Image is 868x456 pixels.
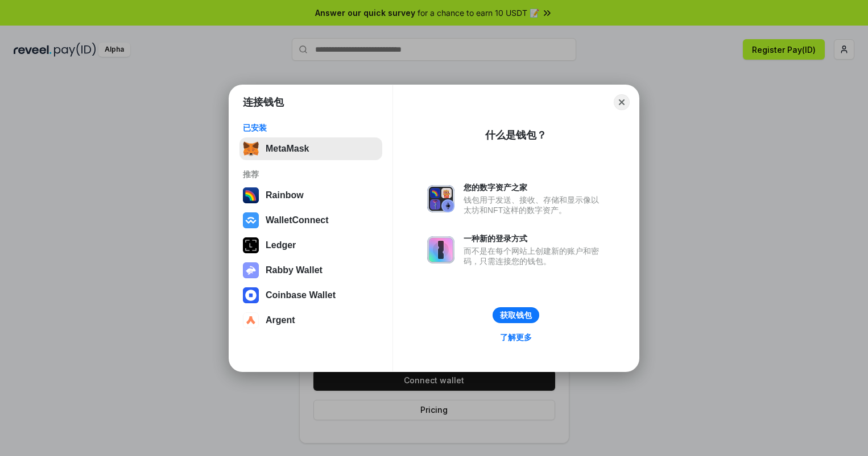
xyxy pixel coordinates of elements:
img: svg+xml,%3Csvg%20xmlns%3D%22http%3A%2F%2Fwww.w3.org%2F2000%2Fsvg%22%20fill%3D%22none%22%20viewBox... [427,185,454,212]
button: MetaMask [239,137,382,160]
div: 已安装 [243,123,379,133]
img: svg+xml,%3Csvg%20xmlns%3D%22http%3A%2F%2Fwww.w3.org%2F2000%2Fsvg%22%20width%3D%2228%22%20height%3... [243,237,259,253]
img: svg+xml,%3Csvg%20fill%3D%22none%22%20height%3D%2233%22%20viewBox%3D%220%200%2035%2033%22%20width%... [243,141,259,157]
img: svg+xml,%3Csvg%20width%3D%2228%22%20height%3D%2228%22%20viewBox%3D%220%200%2028%2028%22%20fill%3D... [243,212,259,228]
div: Coinbase Wallet [266,290,336,300]
a: 了解更多 [493,330,539,345]
div: 什么是钱包？ [485,128,547,142]
button: Coinbase Wallet [239,284,382,307]
button: Rainbow [239,184,382,207]
div: Ledger [266,240,296,250]
img: svg+xml,%3Csvg%20width%3D%2228%22%20height%3D%2228%22%20viewBox%3D%220%200%2028%2028%22%20fill%3D... [243,287,259,303]
button: 获取钱包 [493,307,539,323]
div: 而不是在每个网站上创建新的账户和密码，只需连接您的钱包。 [464,246,605,266]
button: Rabby Wallet [239,259,382,282]
div: 了解更多 [500,332,532,342]
div: 一种新的登录方式 [464,233,605,244]
div: WalletConnect [266,215,329,225]
h1: 连接钱包 [243,95,284,109]
button: Argent [239,309,382,332]
div: MetaMask [266,144,309,154]
button: WalletConnect [239,209,382,232]
div: 获取钱包 [500,310,532,320]
div: Argent [266,315,295,325]
img: svg+xml,%3Csvg%20xmlns%3D%22http%3A%2F%2Fwww.w3.org%2F2000%2Fsvg%22%20fill%3D%22none%22%20viewBox... [243,262,259,278]
div: 您的数字资产之家 [464,182,605,193]
img: svg+xml,%3Csvg%20xmlns%3D%22http%3A%2F%2Fwww.w3.org%2F2000%2Fsvg%22%20fill%3D%22none%22%20viewBox... [427,236,454,263]
button: Close [614,94,630,110]
div: 推荐 [243,169,379,179]
button: Ledger [239,234,382,257]
div: Rabby Wallet [266,265,323,275]
img: svg+xml,%3Csvg%20width%3D%22120%22%20height%3D%22120%22%20viewBox%3D%220%200%20120%20120%22%20fil... [243,187,259,203]
div: Rainbow [266,190,304,200]
div: 钱包用于发送、接收、存储和显示像以太坊和NFT这样的数字资产。 [464,195,605,215]
img: svg+xml,%3Csvg%20width%3D%2228%22%20height%3D%2228%22%20viewBox%3D%220%200%2028%2028%22%20fill%3D... [243,312,259,328]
